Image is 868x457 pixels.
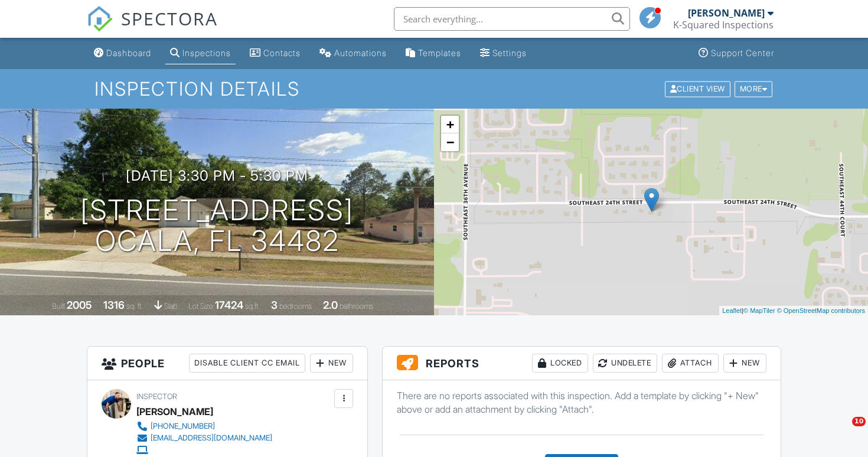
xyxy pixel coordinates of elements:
[340,302,373,311] span: bathrooms
[593,354,657,373] div: Undelete
[165,43,236,64] a: Inspections
[401,43,466,64] a: Templates
[245,43,305,64] a: Contacts
[397,389,766,416] p: There are no reports associated with this inspection. Add a template by clicking "+ New" above or...
[126,302,143,311] span: sq. ft.
[492,48,527,58] div: Settings
[723,354,766,373] div: New
[182,48,231,58] div: Inspections
[735,81,773,97] div: More
[94,79,774,99] h1: Inspection Details
[106,48,151,58] div: Dashboard
[441,133,459,151] a: Zoom out
[263,48,301,58] div: Contacts
[722,307,742,314] a: Leaflet
[694,43,779,64] a: Support Center
[87,347,367,380] h3: People
[89,43,156,64] a: Dashboard
[418,48,461,58] div: Templates
[189,354,305,373] div: Disable Client CC Email
[719,306,868,316] div: |
[475,43,531,64] a: Settings
[126,168,308,184] h3: [DATE] 3:30 pm - 5:30 pm
[245,302,260,311] span: sq.ft.
[188,302,213,311] span: Lot Size
[136,420,272,432] a: [PHONE_NUMBER]
[80,195,354,257] h1: [STREET_ADDRESS] Ocala, FL 34482
[532,354,588,373] div: Locked
[688,7,765,19] div: [PERSON_NAME]
[310,354,353,373] div: New
[215,299,243,311] div: 17424
[136,392,177,401] span: Inspector
[383,347,781,380] h3: Reports
[164,302,177,311] span: slab
[67,299,92,311] div: 2005
[665,81,730,97] div: Client View
[151,433,272,443] div: [EMAIL_ADDRESS][DOMAIN_NAME]
[852,417,866,426] span: 10
[279,302,312,311] span: bedrooms
[828,417,856,445] iframe: Intercom live chat
[334,48,387,58] div: Automations
[711,48,774,58] div: Support Center
[394,7,630,31] input: Search everything...
[271,299,278,311] div: 3
[136,403,213,420] div: [PERSON_NAME]
[743,307,775,314] a: © MapTiler
[664,84,733,93] a: Client View
[673,19,774,31] div: K-Squared Inspections
[441,116,459,133] a: Zoom in
[52,302,65,311] span: Built
[323,299,338,311] div: 2.0
[121,6,218,31] span: SPECTORA
[151,422,215,431] div: [PHONE_NUMBER]
[777,307,865,314] a: © OpenStreetMap contributors
[87,16,218,41] a: SPECTORA
[136,432,272,444] a: [EMAIL_ADDRESS][DOMAIN_NAME]
[103,299,125,311] div: 1316
[87,6,113,32] img: The Best Home Inspection Software - Spectora
[315,43,391,64] a: Automations (Basic)
[662,354,719,373] div: Attach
